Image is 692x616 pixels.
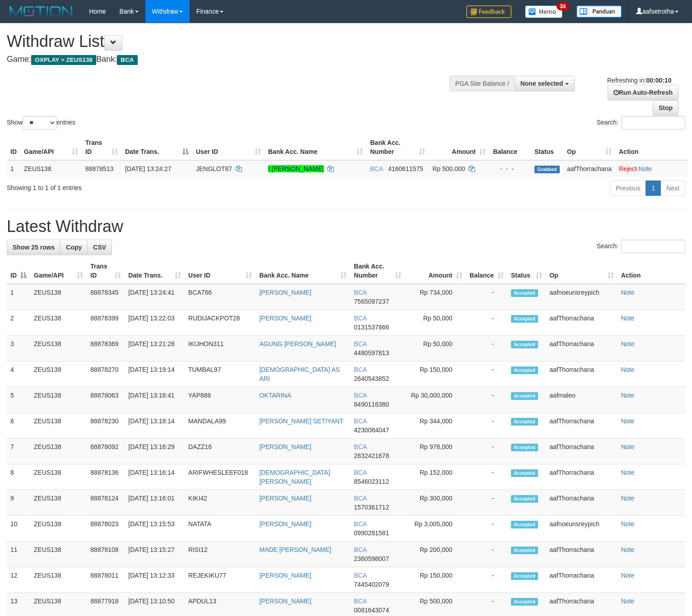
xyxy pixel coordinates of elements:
a: Note [621,546,635,553]
td: 88878092 [87,439,125,464]
td: 88878369 [87,336,125,361]
a: Run Auto-Refresh [608,85,678,100]
th: Bank Acc. Name: activate to sort column ascending [255,258,350,284]
th: ID [7,134,20,160]
th: ID: activate to sort column descending [7,258,30,284]
span: Accepted [511,392,538,400]
div: Showing 1 to 1 of 1 entries [7,180,282,192]
td: ZEUS138 [30,464,87,490]
td: KIKI42 [185,490,255,516]
span: Accepted [511,418,538,426]
td: 5 [7,387,30,413]
a: AGUNG [PERSON_NAME] [259,340,336,347]
td: 1 [7,160,20,177]
a: Previous [610,181,646,196]
td: BCA766 [185,284,255,310]
td: aafThorrachana [546,439,617,464]
input: Search: [621,240,685,253]
a: [DEMOGRAPHIC_DATA] AS ARI [259,366,339,382]
span: BCA [354,495,367,502]
img: MOTION_logo.png [7,5,75,18]
th: User ID: activate to sort column ascending [185,258,255,284]
td: aafThorrachana [546,361,617,387]
td: aafThorrachana [546,567,617,593]
span: Rp 500.000 [432,165,465,172]
span: JENGLOT87 [196,165,232,172]
td: 88878345 [87,284,125,310]
td: ZEUS138 [30,439,87,464]
th: Status: activate to sort column ascending [507,258,546,284]
th: Bank Acc. Number: activate to sort column ascending [350,258,405,284]
span: Accepted [511,289,538,297]
input: Search: [621,116,685,130]
span: BCA [354,315,367,322]
a: [DEMOGRAPHIC_DATA][PERSON_NAME] [259,469,330,485]
th: Bank Acc. Name: activate to sort column ascending [265,134,367,160]
td: - [466,387,507,413]
label: Search: [597,240,685,253]
td: 88878124 [87,490,125,516]
th: Status [531,134,563,160]
a: Show 25 rows [7,240,60,255]
td: - [466,413,507,439]
th: Action [618,258,685,284]
img: Button%20Memo.svg [525,5,563,18]
td: DAZZ16 [185,439,255,464]
th: Op: activate to sort column ascending [546,258,617,284]
td: - [466,542,507,567]
span: Copy 4230084047 to clipboard [354,426,389,434]
td: aafThorrachana [546,542,617,567]
td: aafThorrachana [546,490,617,516]
span: BCA [354,469,367,476]
td: ZEUS138 [30,310,87,336]
a: Note [621,469,635,476]
td: - [466,439,507,464]
a: [PERSON_NAME] [259,520,311,528]
td: 7 [7,439,30,464]
td: Rp 150,000 [405,567,466,593]
span: Copy 2640543852 to clipboard [354,375,389,382]
div: PGA Site Balance / [450,76,515,91]
td: ZEUS138 [30,361,87,387]
select: Showentries [23,116,56,130]
h1: Withdraw List [7,32,452,51]
th: Bank Acc. Number: activate to sort column ascending [367,134,429,160]
a: [PERSON_NAME] [259,572,311,579]
td: [DATE] 13:16:14 [125,464,185,490]
td: 2 [7,310,30,336]
span: BCA [354,340,367,347]
td: 12 [7,567,30,593]
td: - [466,336,507,361]
a: Note [639,165,652,172]
a: Note [621,340,635,347]
span: Copy [66,244,82,251]
td: [DATE] 13:22:03 [125,310,185,336]
span: Accepted [511,598,538,606]
a: Note [621,366,635,373]
span: Copy 2360598007 to clipboard [354,555,389,562]
span: OXPLAY > ZEUS138 [31,55,96,65]
td: ZEUS138 [20,160,82,177]
button: None selected [515,76,575,91]
td: ZEUS138 [30,284,87,310]
td: · [615,160,688,177]
strong: 00:00:10 [646,77,671,84]
td: Rp 200,000 [405,542,466,567]
td: 8 [7,464,30,490]
a: MADE [PERSON_NAME] [259,546,331,553]
h4: Game: Bank: [7,55,452,64]
td: Rp 978,000 [405,439,466,464]
span: Accepted [511,444,538,451]
td: [DATE] 13:16:01 [125,490,185,516]
span: BCA [354,366,367,373]
td: ZEUS138 [30,336,87,361]
img: Feedback.jpg [466,5,511,18]
span: [DATE] 13:24:27 [125,165,171,172]
span: Copy 7445402079 to clipboard [354,581,389,588]
a: Next [660,181,685,196]
a: Note [621,289,635,296]
td: aafThorrachana [563,160,615,177]
span: Accepted [511,341,538,348]
td: aafnoeunsreypich [546,516,617,542]
th: Date Trans.: activate to sort column ascending [125,258,185,284]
